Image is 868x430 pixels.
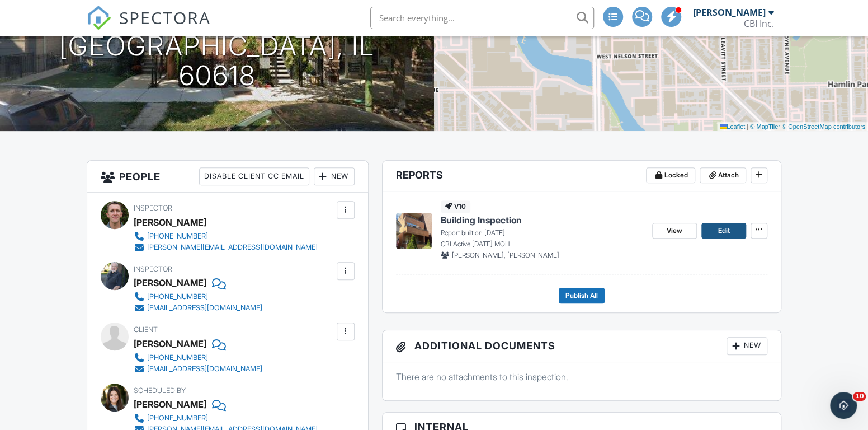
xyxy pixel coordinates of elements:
a: [EMAIL_ADDRESS][DOMAIN_NAME] [134,363,262,375]
span: | [747,123,748,130]
img: The Best Home Inspection Software - Spectora [87,6,111,30]
span: Scheduled By [134,386,186,395]
iframe: Intercom live chat [830,392,857,419]
div: [PERSON_NAME] [134,274,206,291]
div: [PHONE_NUMBER] [147,353,208,362]
div: [PERSON_NAME] [134,396,206,413]
div: [PERSON_NAME][EMAIL_ADDRESS][DOMAIN_NAME] [147,243,318,252]
h1: [STREET_ADDRESS] [GEOGRAPHIC_DATA], IL 60618 [18,2,416,90]
p: There are no attachments to this inspection. [396,371,767,383]
h3: People [87,161,367,193]
div: [EMAIL_ADDRESS][DOMAIN_NAME] [147,364,262,373]
a: [PHONE_NUMBER] [134,413,318,424]
a: © MapTiler [750,123,780,130]
h3: Additional Documents [383,330,781,362]
div: New [314,167,355,185]
span: SPECTORA [119,6,211,29]
a: [PHONE_NUMBER] [134,291,262,302]
span: 10 [853,392,866,401]
span: Inspector [134,204,172,212]
a: SPECTORA [87,15,211,39]
div: [PHONE_NUMBER] [147,292,208,301]
div: Disable Client CC Email [199,167,309,185]
a: Leaflet [720,123,745,130]
div: New [727,337,767,355]
div: [PERSON_NAME] [693,7,766,18]
div: [PHONE_NUMBER] [147,232,208,241]
input: Search everything... [370,7,594,29]
div: [EMAIL_ADDRESS][DOMAIN_NAME] [147,303,262,312]
span: Inspector [134,265,172,273]
a: [PHONE_NUMBER] [134,352,262,363]
div: [PERSON_NAME] [134,335,206,352]
div: [PERSON_NAME] [134,214,206,231]
a: [PERSON_NAME][EMAIL_ADDRESS][DOMAIN_NAME] [134,242,318,253]
div: [PHONE_NUMBER] [147,414,208,423]
a: © OpenStreetMap contributors [782,123,865,130]
div: CBI Inc. [744,18,774,29]
a: [EMAIL_ADDRESS][DOMAIN_NAME] [134,302,262,314]
a: [PHONE_NUMBER] [134,231,318,242]
span: Client [134,325,158,334]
